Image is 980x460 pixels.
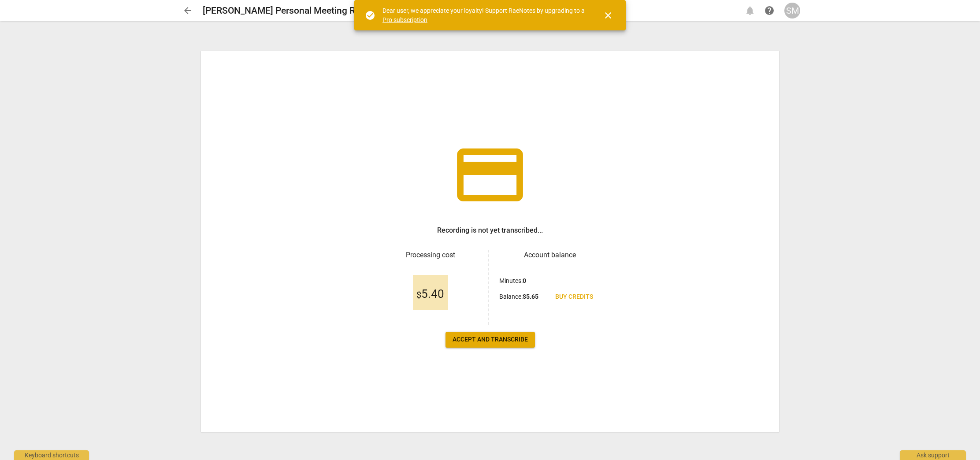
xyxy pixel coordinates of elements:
[437,225,543,236] h3: Recording is not yet transcribed...
[499,292,538,301] p: Balance :
[203,5,374,16] h2: [PERSON_NAME] Personal Meeting Room
[380,250,481,260] h3: Processing cost
[548,289,600,305] a: Buy credits
[764,5,775,16] span: help
[784,3,800,19] button: SM
[603,10,613,21] span: close
[499,250,600,260] h3: Account balance
[382,6,587,24] div: Dear user, we appreciate your loyalty! Support RaeNotes by upgrading to a
[365,10,375,21] span: check_circle
[453,335,528,344] span: Accept and transcribe
[14,450,89,460] div: Keyboard shortcuts
[598,5,619,26] button: Close
[416,288,444,301] span: 5.40
[761,3,777,19] a: Help
[523,293,538,300] b: $ 5.65
[499,276,526,286] p: Minutes :
[900,450,966,460] div: Ask support
[382,16,427,23] a: Pro subscription
[523,277,526,284] b: 0
[182,5,193,16] span: arrow_back
[450,135,530,215] span: credit_card
[555,293,593,301] span: Buy credits
[416,289,421,300] span: $
[445,332,535,348] button: Accept and transcribe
